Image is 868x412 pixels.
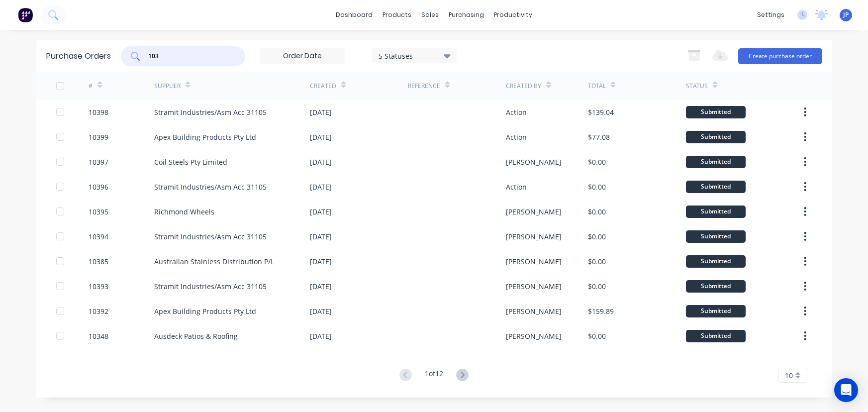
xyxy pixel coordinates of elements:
input: Search purchase orders... [147,51,230,61]
div: [DATE] [310,157,332,167]
div: Stramit Industries/Asm Acc 31105 [154,182,267,192]
div: settings [752,7,789,22]
div: $0.00 [588,331,606,341]
div: [DATE] [310,132,332,142]
div: productivity [489,7,537,22]
div: Submitted [686,305,746,317]
div: Purchase Orders [46,50,111,62]
div: Submitted [686,131,746,143]
div: [DATE] [310,231,332,242]
div: [PERSON_NAME] [506,281,562,292]
div: [DATE] [310,107,332,117]
img: Factory [18,7,33,22]
div: [DATE] [310,256,332,267]
div: Created [310,82,336,91]
div: [PERSON_NAME] [506,306,562,316]
div: [DATE] [310,281,332,292]
div: 10396 [89,182,108,192]
div: Reference [408,82,440,91]
div: Submitted [686,206,746,218]
div: 10392 [89,306,108,316]
div: Richmond Wheels [154,206,214,217]
div: $0.00 [588,256,606,267]
div: Submitted [686,106,746,118]
div: Action [506,132,527,142]
div: [DATE] [310,306,332,316]
div: [PERSON_NAME] [506,331,562,341]
div: [PERSON_NAME] [506,206,562,217]
div: # [89,82,93,91]
div: purchasing [444,7,489,22]
div: Stramit Industries/Asm Acc 31105 [154,231,267,242]
div: Supplier [154,82,181,91]
div: 10385 [89,256,108,267]
div: [PERSON_NAME] [506,231,562,242]
div: Australian Stainless Distribution P/L [154,256,274,267]
div: $0.00 [588,182,606,192]
div: Submitted [686,156,746,168]
div: $0.00 [588,231,606,242]
div: [PERSON_NAME] [506,256,562,267]
div: 5 Statuses [379,50,450,61]
div: 10397 [89,157,108,167]
span: JP [843,10,849,19]
div: products [378,7,416,22]
span: 10 [785,370,793,381]
a: dashboard [331,7,378,22]
div: Submitted [686,280,746,293]
div: Created By [506,82,541,91]
div: Open Intercom Messenger [834,378,858,402]
div: 10348 [89,331,108,341]
div: Total [588,82,606,91]
div: Submitted [686,181,746,193]
div: [PERSON_NAME] [506,157,562,167]
div: Status [686,82,708,91]
div: Ausdeck Patios & Roofing [154,331,238,341]
div: $159.89 [588,306,614,316]
div: Submitted [686,330,746,342]
div: Stramit Industries/Asm Acc 31105 [154,281,267,292]
div: Apex Building Products Pty Ltd [154,306,256,316]
div: [DATE] [310,182,332,192]
div: 1 of 12 [425,368,443,383]
div: [DATE] [310,206,332,217]
div: Action [506,182,527,192]
div: 10398 [89,107,108,117]
div: Stramit Industries/Asm Acc 31105 [154,107,267,117]
div: Coil Steels Pty Limited [154,157,227,167]
div: 10395 [89,206,108,217]
div: $0.00 [588,206,606,217]
div: $0.00 [588,281,606,292]
div: 10394 [89,231,108,242]
input: Order Date [261,49,344,64]
div: $0.00 [588,157,606,167]
div: Action [506,107,527,117]
div: Submitted [686,230,746,243]
div: 10399 [89,132,108,142]
div: 10393 [89,281,108,292]
button: Create purchase order [738,48,822,64]
div: Apex Building Products Pty Ltd [154,132,256,142]
div: [DATE] [310,331,332,341]
div: $77.08 [588,132,610,142]
div: $139.04 [588,107,614,117]
div: Submitted [686,255,746,268]
div: sales [416,7,444,22]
